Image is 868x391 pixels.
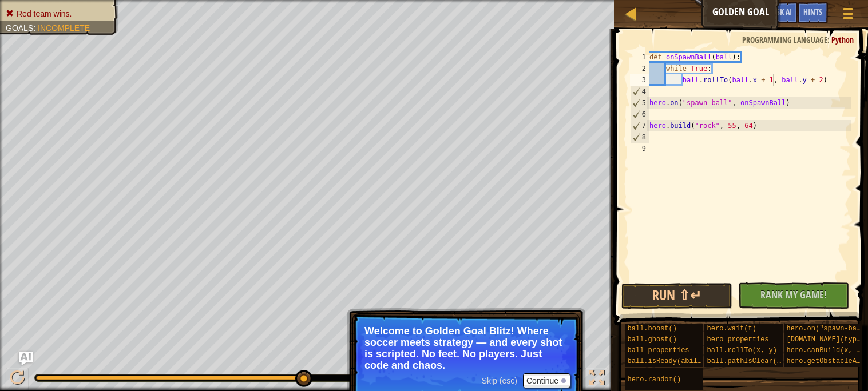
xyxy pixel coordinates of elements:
[17,9,72,18] span: Red team wins.
[631,109,649,120] div: 6
[787,346,865,354] span: hero.canBuild(x, y)
[631,86,649,97] div: 4
[6,8,110,19] li: Red team wins.
[803,6,822,17] span: Hints
[33,23,38,33] span: :
[631,131,649,143] div: 8
[621,283,732,309] button: Run ⇧↵
[772,6,792,17] span: Ask AI
[630,143,649,154] div: 9
[831,34,854,45] span: Python
[38,23,90,33] span: Incomplete
[628,336,677,344] span: ball.ghost()
[631,97,649,109] div: 5
[630,51,649,63] div: 1
[707,357,798,365] span: ball.pathIsClear(x, y)
[628,325,677,333] span: ball.boost()
[707,336,769,344] span: hero properties
[760,288,827,302] span: Rank My Game!
[767,2,798,23] button: Ask AI
[6,368,29,391] button: Ctrl + P: Play
[707,346,777,354] span: ball.rollTo(x, y)
[834,2,862,29] button: Show game menu
[630,63,649,74] div: 2
[523,373,570,388] button: Continue
[827,34,831,45] span: :
[482,376,517,385] span: Skip (esc)
[364,325,568,371] p: Welcome to Golden Goal Blitz! Where soccer meets strategy — and every shot is scripted. No feet. ...
[707,325,756,333] span: hero.wait(t)
[630,74,649,86] div: 3
[631,120,649,131] div: 7
[738,282,849,309] button: Rank My Game!
[6,23,33,33] span: Goals
[585,368,608,391] button: Toggle fullscreen
[628,376,681,384] span: hero.random()
[742,34,827,45] span: Programming language
[628,346,689,354] span: ball properties
[628,357,714,365] span: ball.isReady(ability)
[19,352,33,365] button: Ask AI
